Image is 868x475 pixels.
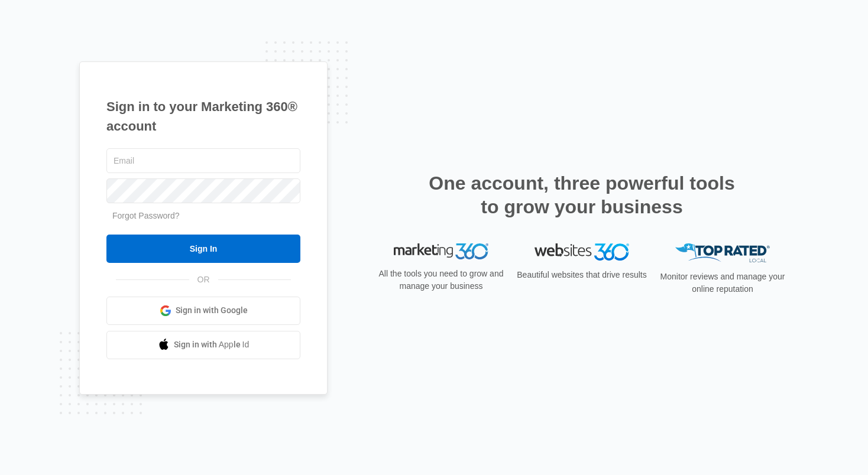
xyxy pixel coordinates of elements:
[394,243,488,260] img: Marketing 360
[106,331,300,359] a: Sign in with Apple Id
[656,271,789,295] p: Monitor reviews and manage your online reputation
[375,268,507,292] p: All the tools you need to grow and manage your business
[176,304,248,317] span: Sign in with Google
[106,148,300,173] input: Email
[106,97,300,136] h1: Sign in to your Marketing 360® account
[189,274,218,286] span: OR
[425,171,739,219] h2: One account, three powerful tools to grow your business
[106,235,300,263] input: Sign In
[675,243,770,263] img: Top Rated Local
[174,339,250,351] span: Sign in with Apple Id
[535,243,629,261] img: Websites 360
[516,269,648,281] p: Beautiful websites that drive results
[112,211,180,220] a: Forgot Password?
[106,297,300,325] a: Sign in with Google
